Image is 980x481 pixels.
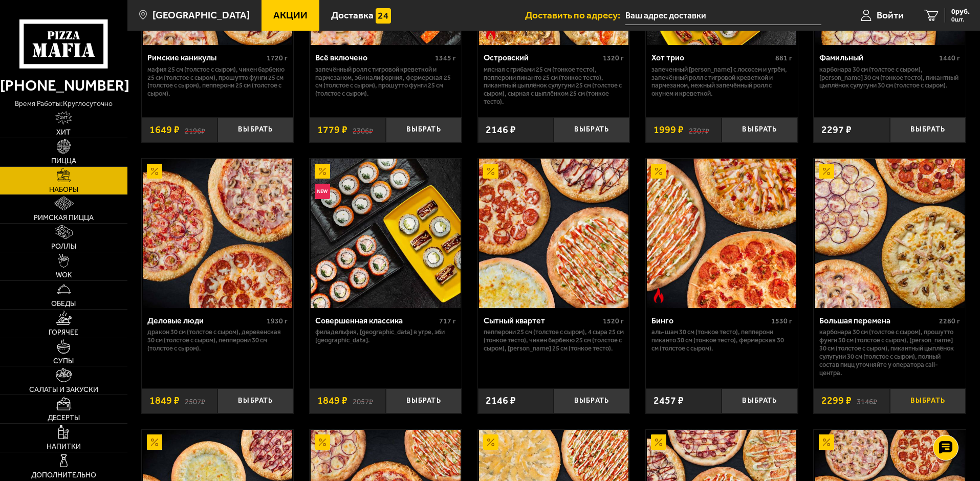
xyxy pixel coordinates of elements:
[147,434,162,450] img: Акционный
[439,317,456,325] span: 717 г
[819,434,834,450] img: Акционный
[819,328,960,377] p: Карбонара 30 см (толстое с сыром), Прошутто Фунги 30 см (толстое с сыром), [PERSON_NAME] 30 см (т...
[315,316,437,325] div: Совершенная классика
[651,53,773,62] div: Хот трио
[317,125,347,135] span: 1779 ₽
[49,329,78,336] span: Горячее
[149,125,180,135] span: 1649 ₽
[483,25,498,40] img: Острое блюдо
[147,316,265,325] div: Деловые люди
[143,159,292,308] img: Деловые люди
[51,300,76,308] span: Обеды
[651,288,666,303] img: Острое блюдо
[267,317,288,325] span: 1930 г
[654,396,684,406] span: 2457 ₽
[603,54,624,62] span: 1320 г
[478,159,630,308] a: АкционныйСытный квартет
[47,443,81,450] span: Напитки
[819,65,960,90] p: Карбонара 30 см (толстое с сыром), [PERSON_NAME] 30 см (тонкое тесто), Пикантный цыплёнок сулугун...
[376,8,391,24] img: 15daf4d41897b9f0e9f617042186c801.svg
[651,328,792,353] p: Аль-Шам 30 см (тонкое тесто), Пепперони Пиканто 30 см (тонкое тесто), Фермерская 30 см (толстое с...
[646,159,798,308] a: АкционныйОстрое блюдоБинго
[315,53,432,62] div: Всё включено
[185,396,205,406] s: 2507 ₽
[51,158,76,165] span: Пицца
[689,125,709,135] s: 2307 ₽
[315,65,456,98] p: Запечённый ролл с тигровой креветкой и пармезаном, Эби Калифорния, Фермерская 25 см (толстое с сы...
[890,117,966,142] button: Выбрать
[484,53,601,62] div: Островский
[939,54,960,62] span: 1440 г
[814,159,966,308] a: АкционныйБольшая перемена
[625,6,821,25] input: Ваш адрес доставки
[56,129,71,136] span: Хит
[771,317,792,325] span: 1530 г
[273,10,308,20] span: Акции
[267,54,288,62] span: 1720 г
[525,10,625,20] span: Доставить по адресу:
[651,316,769,325] div: Бинго
[877,10,904,20] span: Войти
[53,358,74,365] span: Супы
[311,159,460,308] img: Совершенная классика
[147,164,162,179] img: Акционный
[857,396,877,406] s: 3146 ₽
[651,65,792,98] p: Запеченный [PERSON_NAME] с лососем и угрём, Запечённый ролл с тигровой креветкой и пармезаном, Не...
[315,434,330,450] img: Акционный
[56,272,72,279] span: WOK
[51,243,76,250] span: Роллы
[951,16,970,23] span: 0 шт.
[331,10,374,20] span: Доставка
[34,214,94,222] span: Римская пицца
[722,388,797,413] button: Выбрать
[315,164,330,179] img: Акционный
[217,117,293,142] button: Выбрать
[486,125,516,135] span: 2146 ₽
[554,388,629,413] button: Выбрать
[821,125,852,135] span: 2297 ₽
[149,396,180,406] span: 1849 ₽
[819,316,937,325] div: Большая перемена
[315,328,456,344] p: Филадельфия, [GEOGRAPHIC_DATA] в угре, Эби [GEOGRAPHIC_DATA].
[435,54,456,62] span: 1345 г
[310,159,462,308] a: АкционныйНовинкаСовершенная классика
[483,434,498,450] img: Акционный
[353,396,373,406] s: 2057 ₽
[29,386,98,393] span: Салаты и закуски
[353,125,373,135] s: 2306 ₽
[31,472,96,479] span: Дополнительно
[153,10,250,20] span: [GEOGRAPHIC_DATA]
[651,164,666,179] img: Акционный
[479,159,628,308] img: Сытный квартет
[49,186,78,193] span: Наборы
[651,434,666,450] img: Акционный
[647,159,796,308] img: Бинго
[654,125,684,135] span: 1999 ₽
[386,388,462,413] button: Выбрать
[48,414,80,422] span: Десерты
[819,53,937,62] div: Фамильный
[554,117,629,142] button: Выбрать
[147,53,265,62] div: Римские каникулы
[486,396,516,406] span: 2146 ₽
[484,328,624,353] p: Пепперони 25 см (толстое с сыром), 4 сыра 25 см (тонкое тесто), Чикен Барбекю 25 см (толстое с сы...
[147,65,288,98] p: Мафия 25 см (толстое с сыром), Чикен Барбекю 25 см (толстое с сыром), Прошутто Фунги 25 см (толст...
[815,159,965,308] img: Большая перемена
[484,316,601,325] div: Сытный квартет
[819,164,834,179] img: Акционный
[821,396,852,406] span: 2299 ₽
[483,164,498,179] img: Акционный
[317,396,347,406] span: 1849 ₽
[315,184,330,199] img: Новинка
[142,159,294,308] a: АкционныйДеловые люди
[775,54,792,62] span: 881 г
[722,117,797,142] button: Выбрать
[386,117,462,142] button: Выбрать
[890,388,966,413] button: Выбрать
[951,8,970,15] span: 0 руб.
[939,317,960,325] span: 2280 г
[147,328,288,353] p: Дракон 30 см (толстое с сыром), Деревенская 30 см (толстое с сыром), Пепперони 30 см (толстое с с...
[484,65,624,106] p: Мясная с грибами 25 см (тонкое тесто), Пепперони Пиканто 25 см (тонкое тесто), Пикантный цыплёнок...
[217,388,293,413] button: Выбрать
[185,125,205,135] s: 2196 ₽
